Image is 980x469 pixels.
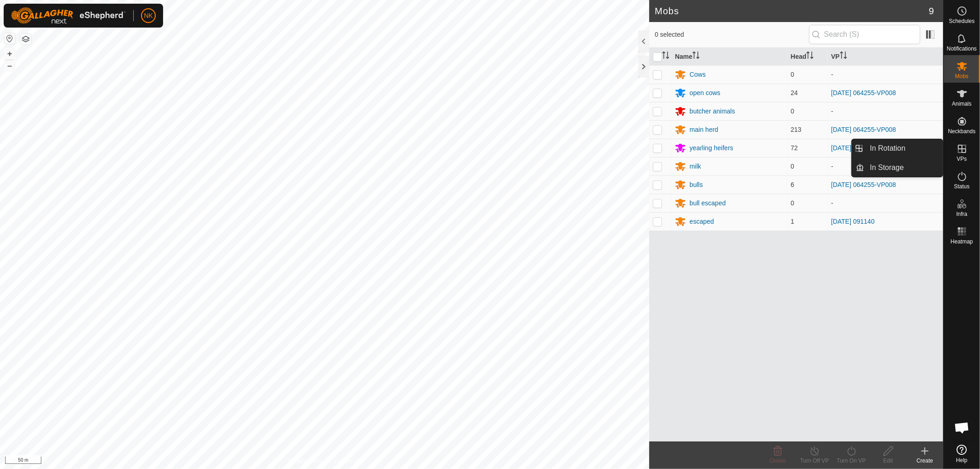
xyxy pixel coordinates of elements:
div: Turn On VP [833,457,870,465]
h2: Mobs [655,6,929,17]
div: bull escaped [690,198,726,208]
span: Delete [770,458,786,464]
button: Map Layers [20,34,31,45]
button: – [4,60,15,71]
li: In Rotation [852,139,943,158]
span: VPs [957,156,967,162]
a: [DATE] 064255-VP008 [831,181,896,188]
span: Infra [956,211,967,217]
p-sorticon: Activate to sort [840,53,847,60]
div: Turn Off VP [796,457,833,465]
div: bulls [690,180,703,190]
p-sorticon: Activate to sort [662,53,669,60]
span: Help [956,458,968,463]
a: [DATE] 091140 [831,218,875,225]
span: Mobs [955,73,969,79]
th: Head [787,48,827,66]
span: 0 [791,71,794,78]
span: 24 [791,89,798,96]
span: 0 selected [655,30,809,40]
div: Edit [870,457,906,465]
div: milk [690,162,701,171]
span: Schedules [949,18,974,24]
span: NK [144,11,153,21]
a: [DATE] 064255-VP008 [831,89,896,96]
td: - [827,65,943,84]
div: main herd [690,125,718,135]
a: Help [944,441,980,467]
span: 6 [791,181,794,188]
div: Create [906,457,943,465]
th: Name [671,48,787,66]
li: In Storage [852,158,943,177]
span: 9 [929,4,934,18]
span: Neckbands [948,129,975,134]
span: Animals [952,101,972,107]
div: Cows [690,70,706,79]
p-sorticon: Activate to sort [692,53,700,60]
span: Status [954,184,969,189]
a: Privacy Policy [289,457,323,465]
div: butcher animals [690,107,735,116]
span: 1 [791,218,794,225]
span: 0 [791,199,794,207]
p-sorticon: Activate to sort [806,53,814,60]
button: + [4,48,15,59]
td: - [827,102,943,120]
a: In Rotation [865,139,943,158]
button: Reset Map [4,33,15,44]
span: 0 [791,163,794,170]
a: Contact Us [334,457,361,465]
span: In Storage [870,162,904,173]
span: Notifications [947,46,977,51]
a: In Storage [865,158,943,177]
td: - [827,194,943,212]
span: 72 [791,144,798,152]
span: In Rotation [870,143,906,154]
span: Heatmap [951,239,973,244]
div: escaped [690,217,714,226]
span: 213 [791,126,801,133]
input: Search (S) [809,25,920,44]
div: open cows [690,88,720,98]
th: VP [827,48,943,66]
td: - [827,157,943,175]
a: [DATE] 064255-VP008 [831,144,896,152]
img: Gallagher Logo [11,7,126,24]
div: Open chat [948,414,976,441]
span: 0 [791,107,794,115]
a: [DATE] 064255-VP008 [831,126,896,133]
div: yearling heifers [690,143,733,153]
